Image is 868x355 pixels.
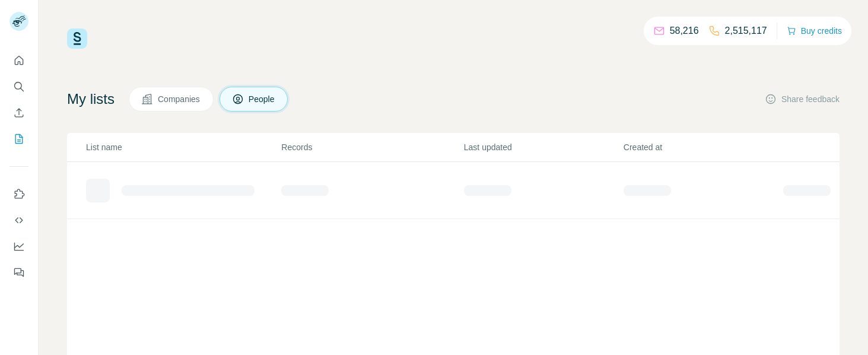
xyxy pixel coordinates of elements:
p: List name [86,141,280,153]
button: Search [9,76,28,97]
p: Last updated [464,141,622,153]
button: Use Surfe on LinkedIn [9,183,28,205]
span: Companies [158,93,201,105]
p: 2,515,117 [725,24,767,38]
button: Enrich CSV [9,102,28,123]
p: 58,216 [670,24,699,38]
button: Use Surfe API [9,210,28,231]
h4: My lists [67,90,115,109]
button: Quick start [9,50,28,71]
button: My lists [9,128,28,150]
span: People [249,93,276,105]
img: Surfe Logo [67,28,87,49]
button: Buy credits [787,23,842,39]
p: Records [281,141,462,153]
button: Feedback [9,262,28,283]
button: Share feedback [765,93,840,105]
p: Created at [624,141,782,153]
button: Dashboard [9,236,28,257]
